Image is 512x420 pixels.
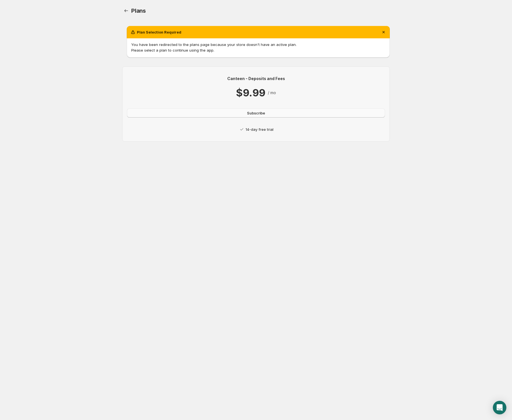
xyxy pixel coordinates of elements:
p: You have been redirected to the plans page because your store doesn't have an active plan. [131,42,385,47]
button: Subscribe [127,109,385,118]
button: Dismiss notification [380,28,388,36]
h2: Plan Selection Required [137,29,181,35]
a: Home [122,7,130,15]
span: Plans [131,7,146,14]
div: Open Intercom Messenger [493,401,506,414]
span: Subscribe [247,110,265,116]
p: / mo [268,90,276,96]
p: Canteen - Deposits and Fees [127,76,385,81]
p: $9.99 [236,86,265,100]
p: 14-day free trial [246,127,273,132]
p: Please select a plan to continue using the app. [131,47,385,53]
